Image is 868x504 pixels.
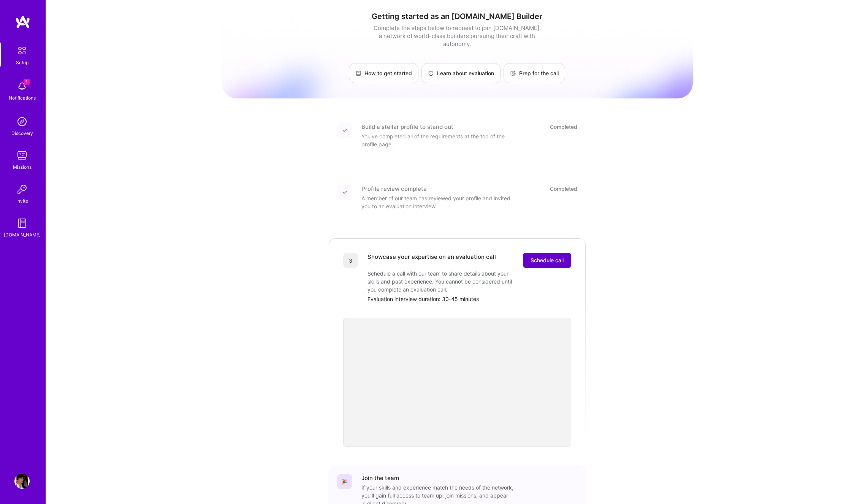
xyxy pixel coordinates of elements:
[14,474,30,489] img: User Avatar
[504,63,565,83] a: Prep for the call
[15,15,30,29] img: logo
[11,129,33,137] div: Discovery
[9,94,36,102] div: Notifications
[342,190,347,195] img: Completed
[372,24,543,48] div: Complete the steps below to request to join [DOMAIN_NAME], a network of world-class builders purs...
[361,185,427,193] div: Profile review complete
[550,123,577,131] div: Completed
[13,474,32,489] a: User Avatar
[421,63,501,83] a: Learn about evaluation
[16,197,28,205] div: Invite
[14,79,30,94] img: bell
[367,269,520,293] div: Schedule a call with our team to share details about your skills and past experience. You cannot ...
[337,474,352,489] div: 🎉
[428,70,434,76] img: Learn about evaluation
[361,132,513,148] div: You've completed all of the requirements at the top of the profile page.
[14,216,30,231] img: guide book
[4,231,41,239] div: [DOMAIN_NAME]
[510,70,516,76] img: Prep for the call
[14,43,30,59] img: setup
[343,253,358,268] div: 3
[361,474,399,482] div: Join the team
[16,59,29,67] div: Setup
[342,128,347,133] img: Completed
[13,163,32,171] div: Missions
[14,182,30,197] img: Invite
[355,70,361,76] img: How to get started
[24,79,30,85] span: 1
[361,123,453,131] div: Build a stellar profile to stand out
[349,63,418,83] a: How to get started
[14,114,30,129] img: discovery
[531,257,564,264] span: Schedule call
[343,318,571,447] iframe: video
[367,253,496,268] div: Showcase your expertise on an evaluation call
[222,12,693,21] h1: Getting started as an [DOMAIN_NAME] Builder
[523,253,571,268] button: Schedule call
[550,185,577,193] div: Completed
[361,194,513,210] div: A member of our team has reviewed your profile and invited you to an evaluation interview.
[14,148,30,163] img: teamwork
[367,295,571,303] div: Evaluation interview duration: 30-45 minutes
